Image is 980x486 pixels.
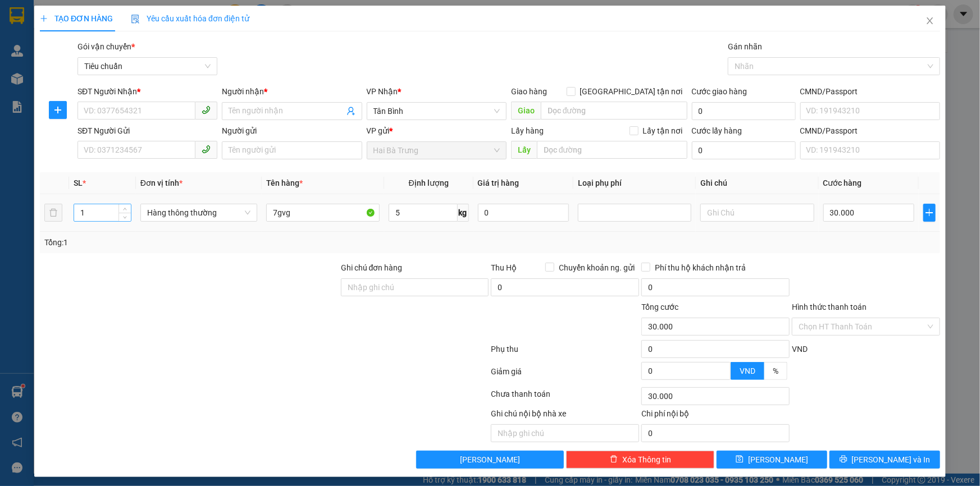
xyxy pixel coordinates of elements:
span: VP Nhận [367,87,398,96]
span: Xóa Thông tin [622,453,671,466]
button: delete [44,204,62,222]
span: Increase Value [118,204,131,213]
div: Người gửi [222,125,362,137]
span: Tên hàng [266,178,303,187]
span: Cước hàng [823,178,862,187]
div: Giảm giá [490,365,641,385]
span: Hai Bà Trưng [373,142,500,159]
input: Ghi Chú [700,204,814,222]
button: printer[PERSON_NAME] và In [829,451,940,469]
input: Cước lấy hàng [692,141,796,159]
button: plus [49,101,67,119]
span: Chuyển khoản ng. gửi [554,262,639,274]
input: Cước giao hàng [692,102,796,120]
span: Tiêu chuẩn [84,58,211,75]
span: plus [49,106,66,114]
div: SĐT Người Gửi [78,125,217,137]
label: Hình thức thanh toán [792,302,867,311]
input: Nhập ghi chú [491,424,639,442]
button: Close [914,6,946,37]
span: user-add [347,107,355,116]
span: plus [924,208,935,217]
span: Giá trị hàng [478,178,519,187]
div: VP gửi [367,125,507,137]
input: VD: Bàn, Ghế [266,204,380,222]
span: Giao hàng [511,87,547,96]
div: CMND/Passport [800,85,940,98]
span: Định lượng [409,178,449,187]
div: SĐT Người Nhận [78,85,217,98]
div: CMND/Passport [800,125,940,137]
button: plus [923,204,936,222]
span: SL [74,178,83,187]
span: % [773,366,778,375]
span: Đơn vị tính [140,178,183,187]
span: [PERSON_NAME] và In [852,453,931,466]
input: 0 [478,204,569,222]
th: Ghi chú [696,172,818,194]
span: delete [610,455,618,464]
span: [GEOGRAPHIC_DATA] tận nơi [576,85,687,98]
img: icon [131,15,140,24]
label: Cước giao hàng [692,87,747,96]
input: Dọc đường [541,102,687,120]
span: Lấy hàng [511,126,544,135]
span: Lấy [511,141,537,159]
button: deleteXóa Thông tin [566,451,714,469]
input: Ghi chú đơn hàng [341,278,489,296]
th: Loại phụ phí [573,172,696,194]
span: up [122,206,129,213]
label: Gán nhãn [728,42,762,51]
span: [PERSON_NAME] [460,453,520,466]
span: phone [202,145,211,154]
span: Yêu cầu xuất hóa đơn điện tử [131,14,249,23]
label: Cước lấy hàng [692,126,742,135]
span: Thu Hộ [491,263,517,272]
span: Giao [511,102,541,120]
button: [PERSON_NAME] [416,451,564,469]
span: plus [40,15,48,22]
span: Gói vận chuyển [78,42,135,51]
span: printer [840,455,847,464]
span: down [122,214,129,221]
div: Phụ thu [490,343,641,363]
span: [PERSON_NAME] [748,453,808,466]
span: Tổng cước [641,302,678,311]
button: save[PERSON_NAME] [717,451,827,469]
span: kg [458,204,469,222]
span: Hàng thông thường [147,204,250,221]
div: Người nhận [222,85,362,98]
span: save [736,455,744,464]
span: Lấy tận nơi [639,125,687,137]
div: Ghi chú nội bộ nhà xe [491,407,639,424]
span: TẠO ĐƠN HÀNG [40,14,113,23]
span: VND [740,366,755,375]
label: Ghi chú đơn hàng [341,263,403,272]
input: Dọc đường [537,141,687,159]
span: Phí thu hộ khách nhận trả [650,262,750,274]
div: Chưa thanh toán [490,388,641,407]
span: phone [202,106,211,114]
div: Tổng: 1 [44,236,379,249]
span: Decrease Value [118,213,131,221]
span: Tân Bình [373,103,500,120]
div: Chi phí nội bộ [641,407,790,424]
span: close [926,16,935,25]
span: VND [792,345,808,354]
